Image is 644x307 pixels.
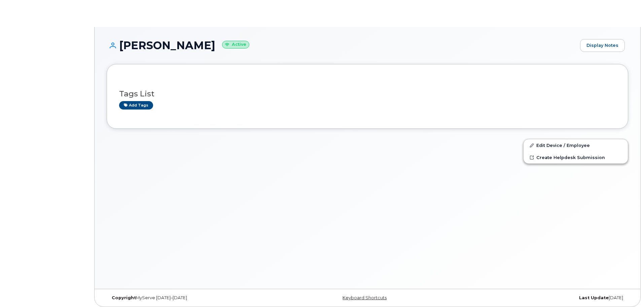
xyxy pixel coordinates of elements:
[119,90,616,98] h3: Tags List
[107,39,577,51] h1: [PERSON_NAME]
[580,39,625,52] a: Display Notes
[112,295,136,300] strong: Copyright
[343,295,387,300] a: Keyboard Shortcuts
[454,295,628,301] div: [DATE]
[579,295,609,300] strong: Last Update
[524,151,628,163] a: Create Helpdesk Submission
[107,295,281,301] div: MyServe [DATE]–[DATE]
[524,139,628,151] a: Edit Device / Employee
[119,101,153,110] a: Add tags
[222,41,249,49] small: Active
